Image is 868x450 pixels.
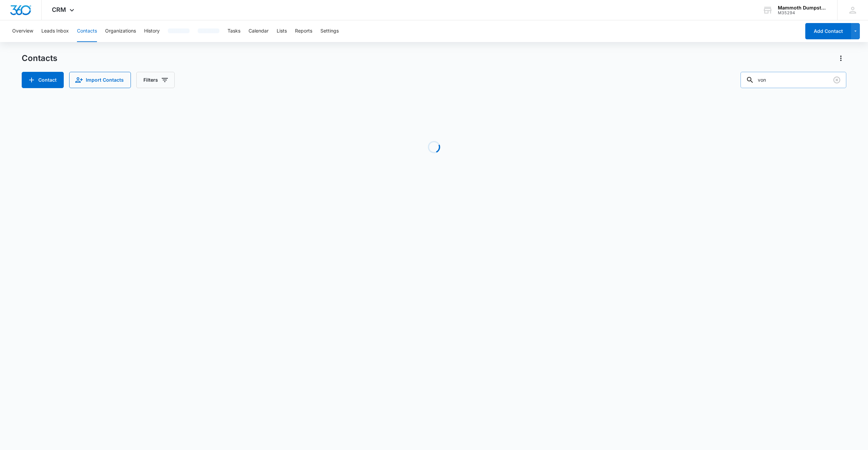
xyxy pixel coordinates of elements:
[22,72,64,88] button: Add Contact
[831,75,842,85] button: Clear
[277,20,287,42] button: Lists
[320,20,339,42] button: Settings
[105,20,136,42] button: Organizations
[52,6,66,13] span: CRM
[22,53,57,63] h1: Contacts
[778,5,827,11] div: account name
[144,20,160,42] button: History
[228,20,240,42] button: Tasks
[136,72,175,88] button: Filters
[778,11,827,15] div: account id
[69,72,131,88] button: Import Contacts
[12,20,33,42] button: Overview
[835,53,846,64] button: Actions
[295,20,312,42] button: Reports
[805,23,851,39] button: Add Contact
[41,20,69,42] button: Leads Inbox
[249,20,269,42] button: Calendar
[77,20,97,42] button: Contacts
[741,72,846,88] input: Search Contacts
